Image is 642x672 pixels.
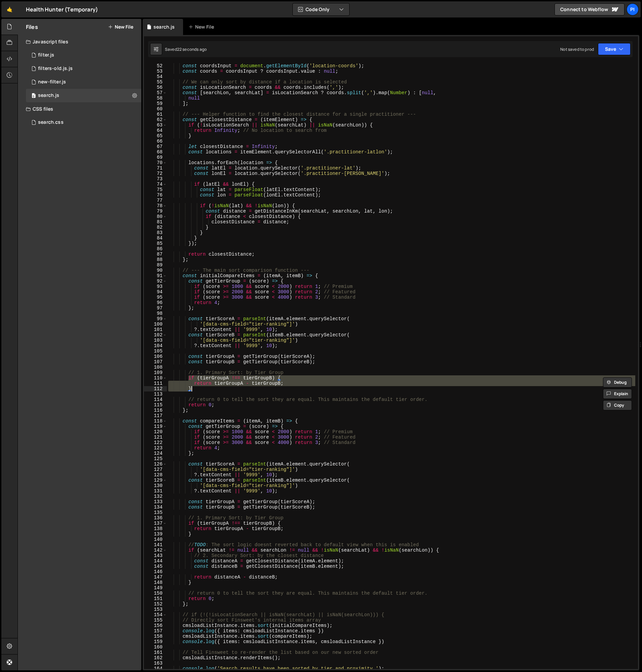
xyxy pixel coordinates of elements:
[144,478,167,483] div: 129
[144,451,167,456] div: 124
[26,75,141,89] div: 16494/46184.js
[144,198,167,203] div: 77
[144,252,167,257] div: 87
[144,165,167,171] div: 71
[144,413,167,418] div: 117
[144,661,167,666] div: 163
[144,160,167,165] div: 70
[26,23,38,31] h2: Files
[144,63,167,69] div: 52
[144,542,167,548] div: 141
[144,101,167,106] div: 59
[293,3,349,15] button: Code Only
[144,144,167,149] div: 67
[144,445,167,451] div: 123
[144,564,167,569] div: 145
[26,5,98,13] div: Health Hunter (Temporary)
[144,305,167,311] div: 97
[144,526,167,531] div: 138
[144,375,167,381] div: 110
[144,650,167,655] div: 161
[144,574,167,580] div: 147
[144,117,167,122] div: 62
[144,192,167,198] div: 76
[144,623,167,628] div: 156
[144,569,167,574] div: 146
[144,128,167,133] div: 64
[144,591,167,596] div: 150
[144,182,167,187] div: 74
[555,3,625,15] a: Connect to Webflow
[177,46,207,52] div: 22 seconds ago
[165,46,207,52] div: Saved
[144,149,167,155] div: 68
[144,435,167,440] div: 121
[26,89,141,102] div: 16494/45041.js
[144,203,167,209] div: 78
[144,112,167,117] div: 61
[26,62,141,75] div: 16494/45764.js
[603,400,632,410] button: Copy
[144,235,167,241] div: 84
[144,246,167,252] div: 86
[144,348,167,354] div: 105
[18,35,141,48] div: Javascript files
[18,102,141,116] div: CSS files
[144,155,167,160] div: 69
[144,429,167,435] div: 120
[144,618,167,623] div: 155
[144,505,167,510] div: 134
[144,316,167,322] div: 99
[38,79,66,85] div: new-filter.js
[32,94,36,99] span: 0
[144,585,167,591] div: 149
[144,483,167,488] div: 130
[38,52,54,58] div: filter.js
[144,332,167,338] div: 102
[144,359,167,365] div: 107
[144,268,167,273] div: 90
[144,548,167,553] div: 142
[144,418,167,424] div: 118
[144,219,167,225] div: 81
[144,230,167,235] div: 83
[560,46,594,52] div: Not saved to prod
[144,289,167,295] div: 94
[144,90,167,96] div: 57
[144,300,167,305] div: 96
[144,386,167,391] div: 112
[144,273,167,278] div: 91
[144,537,167,542] div: 140
[144,634,167,639] div: 158
[144,499,167,505] div: 133
[108,24,133,30] button: New File
[144,467,167,472] div: 127
[144,327,167,332] div: 101
[144,322,167,327] div: 100
[144,612,167,618] div: 154
[144,607,167,612] div: 153
[38,119,64,125] div: search.css
[144,521,167,526] div: 137
[144,510,167,515] div: 135
[144,639,167,644] div: 159
[144,596,167,601] div: 151
[144,171,167,176] div: 72
[144,74,167,79] div: 54
[144,440,167,445] div: 122
[144,241,167,246] div: 85
[144,397,167,402] div: 114
[144,515,167,521] div: 136
[188,24,217,30] div: New File
[144,354,167,359] div: 106
[144,531,167,537] div: 139
[144,408,167,413] div: 116
[144,488,167,494] div: 131
[38,92,59,99] div: search.js
[144,85,167,90] div: 56
[144,628,167,634] div: 157
[144,225,167,230] div: 82
[144,79,167,85] div: 55
[144,494,167,499] div: 132
[144,209,167,214] div: 79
